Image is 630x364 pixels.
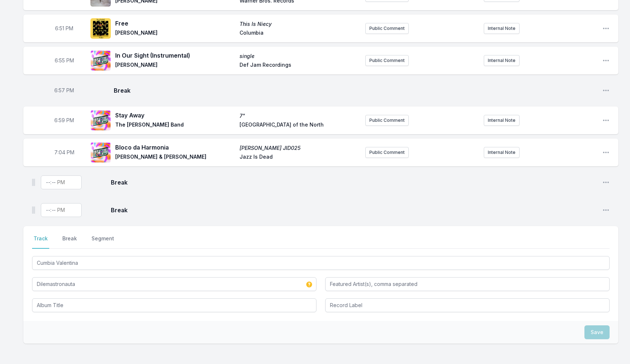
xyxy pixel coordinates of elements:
button: Public Comment [365,115,409,126]
button: Open playlist item options [602,117,610,124]
img: Drag Handle [32,206,35,214]
span: Def Jam Recordings [240,61,359,70]
span: [GEOGRAPHIC_DATA] of the North [240,121,359,130]
span: Break [111,178,596,187]
input: Artist [32,277,316,291]
button: Public Comment [365,23,409,34]
input: Album Title [32,298,316,312]
span: This Is Niecy [240,20,359,28]
span: Jazz Is Dead [240,153,359,162]
button: Open playlist item options [602,179,610,186]
button: Track [32,235,49,249]
span: Timestamp [55,25,73,32]
span: Columbia [240,29,359,38]
span: Break [111,206,596,214]
span: [PERSON_NAME] [115,61,235,70]
img: 7" [90,110,111,131]
button: Open playlist item options [602,25,610,32]
span: Stay Away [115,111,235,120]
button: Internal Note [484,23,520,34]
img: This Is Niecy [90,18,111,39]
button: Public Comment [365,147,409,158]
button: Open playlist item options [602,87,610,94]
button: Public Comment [365,55,409,66]
input: Featured Artist(s), comma separated [325,277,610,291]
input: Timestamp [41,203,82,217]
button: Internal Note [484,147,520,158]
span: Timestamp [54,117,74,124]
button: Open playlist item options [602,206,610,214]
span: single [240,53,359,60]
span: Bloco da Harmonia [115,143,235,152]
input: Timestamp [41,175,82,189]
span: Timestamp [54,87,74,94]
input: Record Label [325,298,610,312]
button: Segment [90,235,116,249]
button: Internal Note [484,115,520,126]
span: [PERSON_NAME] & [PERSON_NAME] [115,153,235,162]
button: Open playlist item options [602,149,610,156]
span: Timestamp [55,57,74,64]
button: Save [584,325,610,339]
button: Break [61,235,78,249]
span: Free [115,19,235,28]
span: In Our Sight (Instrumental) [115,51,235,60]
span: [PERSON_NAME] JID025 [240,144,359,152]
img: Drag Handle [32,179,35,186]
img: single [90,50,111,71]
img: Carlos Dafé JID025 [90,142,111,163]
span: The [PERSON_NAME] Band [115,121,235,130]
span: Break [114,86,596,95]
button: Internal Note [484,55,520,66]
input: Track Title [32,256,610,270]
span: Timestamp [54,149,74,156]
span: 7" [240,112,359,120]
button: Open playlist item options [602,57,610,64]
span: [PERSON_NAME] [115,29,235,38]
